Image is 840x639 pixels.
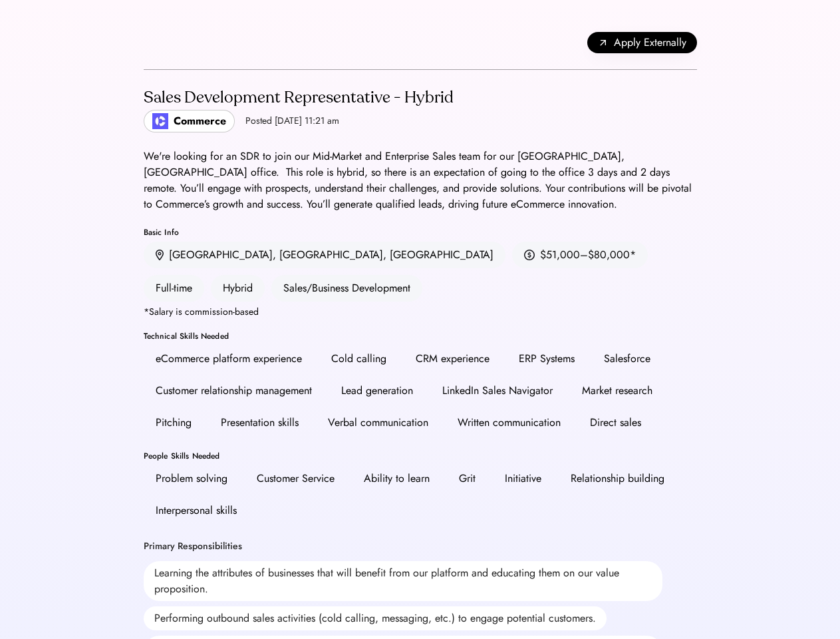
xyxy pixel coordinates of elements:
div: Grit [459,471,476,487]
div: Learning the attributes of businesses that will benefit from our platform and educating them on o... [144,561,662,601]
div: Posted [DATE] 11:21 am [245,114,339,128]
div: Pitching [156,415,192,431]
div: Written communication [458,415,561,431]
div: Sales/Business Development [271,275,422,302]
div: eCommerce platform experience [156,351,302,367]
div: People Skills Needed [144,452,697,460]
div: We're looking for an SDR to join our Mid-Market and Enterprise Sales team for our [GEOGRAPHIC_DAT... [144,148,697,212]
div: Full-time [144,275,204,302]
div: Basic Info [144,228,697,236]
div: Ability to learn [364,471,430,487]
div: *Salary is commission-based [144,307,259,316]
img: money.svg [524,249,535,261]
button: Apply Externally [587,32,697,53]
div: Hybrid [211,275,265,302]
div: Direct sales [590,415,641,431]
div: Primary Responsibilities [144,540,242,553]
div: Customer relationship management [156,383,312,399]
div: Relationship building [571,471,664,487]
div: CRM experience [416,351,490,367]
div: LinkedIn Sales Navigator [442,383,553,399]
div: Problem solving [156,471,227,487]
div: Initiative [505,471,541,487]
div: Market research [582,383,652,399]
span: Apply Externally [614,35,686,51]
div: [GEOGRAPHIC_DATA], [GEOGRAPHIC_DATA], [GEOGRAPHIC_DATA] [169,247,493,263]
div: $51,000–$80,000 [540,247,630,263]
img: poweredbycommerce_logo.jpeg [152,113,168,129]
div: Technical Skills Needed [144,332,697,340]
div: Commerce [174,113,226,129]
div: Sales Development Representative - Hybrid [144,87,454,108]
div: Salesforce [604,351,650,367]
div: ERP Systems [519,351,575,367]
div: Cold calling [331,351,386,367]
div: Verbal communication [328,415,428,431]
img: location.svg [156,250,164,261]
div: Interpersonal skills [156,503,237,519]
div: Lead generation [341,383,413,399]
div: Presentation skills [221,415,299,431]
div: Customer Service [257,471,335,487]
div: Performing outbound sales activities (cold calling, messaging, etc.) to engage potential customers. [144,606,607,630]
